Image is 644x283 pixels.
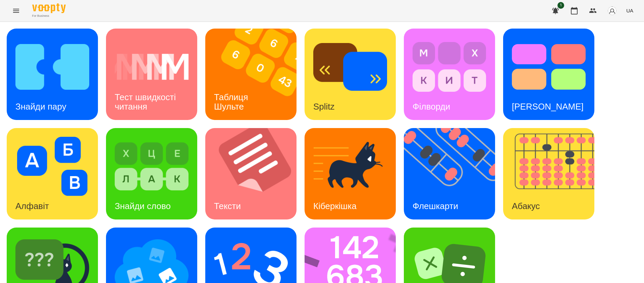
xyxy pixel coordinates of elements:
a: АлфавітАлфавіт [7,128,98,219]
h3: Splitz [313,102,335,112]
img: Тест Струпа [512,37,586,96]
span: UA [626,7,633,14]
img: Флешкарти [404,128,503,219]
img: Тексти [205,128,305,219]
img: Знайди слово [115,137,189,196]
h3: Абакус [512,201,540,211]
a: Таблиця ШультеТаблиця Шульте [205,29,297,120]
a: ФлешкартиФлешкарти [404,128,495,219]
h3: Тексти [214,201,241,211]
a: АбакусАбакус [503,128,594,219]
h3: Знайди слово [115,201,171,211]
a: Знайди паруЗнайди пару [7,29,98,120]
img: Знайди пару [15,37,89,96]
h3: Алфавіт [15,201,49,211]
img: avatar_s.png [607,6,617,15]
a: ТекстиТексти [205,128,297,219]
span: For Business [32,14,66,18]
img: Splitz [313,37,387,96]
span: 1 [557,2,564,9]
h3: Кіберкішка [313,201,357,211]
a: Знайди словоЗнайди слово [106,128,197,219]
button: UA [624,4,636,17]
a: Тест швидкості читанняТест швидкості читання [106,29,197,120]
img: Voopty Logo [32,3,66,13]
img: Філворди [413,37,486,96]
img: Кіберкішка [313,137,387,196]
h3: [PERSON_NAME] [512,102,584,112]
h3: Таблиця Шульте [214,92,251,111]
h3: Філворди [413,102,450,112]
img: Абакус [503,128,603,219]
img: Алфавіт [15,137,89,196]
h3: Знайди пару [15,102,66,112]
h3: Тест швидкості читання [115,92,178,111]
a: КіберкішкаКіберкішка [305,128,396,219]
h3: Флешкарти [413,201,458,211]
button: Menu [8,3,24,19]
img: Тест швидкості читання [115,37,189,96]
a: ФілвордиФілворди [404,29,495,120]
a: SplitzSplitz [305,29,396,120]
img: Таблиця Шульте [205,29,305,120]
a: Тест Струпа[PERSON_NAME] [503,29,594,120]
